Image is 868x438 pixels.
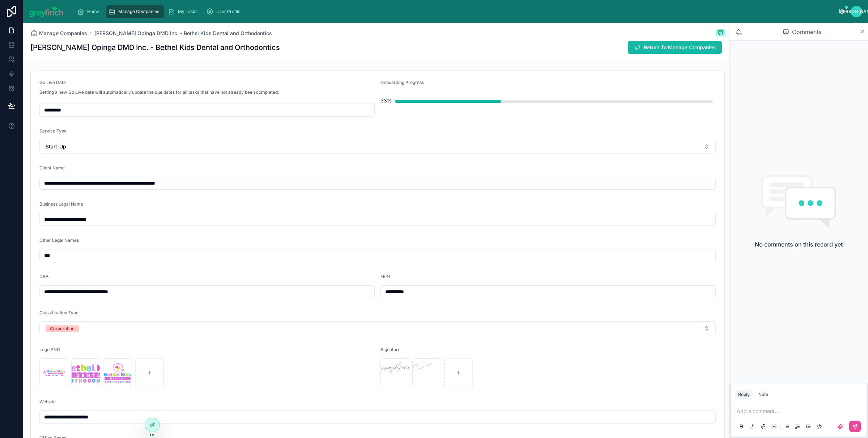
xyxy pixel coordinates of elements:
[39,128,67,134] span: Service Type
[75,5,105,18] a: Home
[39,399,56,404] span: Website
[106,5,164,18] a: Manage Companies
[758,392,768,397] div: Note
[30,30,87,37] a: Manage Companies
[204,5,246,18] a: User Profile
[735,390,753,399] button: Reply
[39,201,83,207] span: Business Legal Name
[178,9,197,14] span: My Tasks
[30,42,280,52] h1: [PERSON_NAME] Opinga DMD Inc. - Bethel Kids Dental and Orthodontics
[87,9,99,14] span: Home
[380,80,424,85] span: Onboarding Progress
[94,30,272,37] a: [PERSON_NAME] Opinga DMD Inc. - Bethel Kids Dental and Orthodontics
[380,347,400,352] span: Signature
[756,390,771,399] button: Note
[29,6,65,17] img: App logo
[39,89,279,96] p: Setting a new Go Live date will automatically update the due dates for all tasks that have not al...
[380,274,390,279] span: FEIN
[39,140,716,153] button: Select Button
[39,237,79,243] span: Other Legal Names
[39,80,66,85] span: Go Live Date
[46,143,66,150] span: Start-Up
[644,44,716,51] span: Return To Manage Companies
[166,5,203,18] a: My Tasks
[216,9,241,14] span: User Profile
[39,321,716,335] button: Select Button
[380,93,392,108] div: 33%
[71,4,839,20] div: scrollable content
[39,274,49,279] span: DBA
[118,9,159,14] span: Manage Companies
[50,325,75,332] div: Corporation
[39,310,78,315] span: Classification Type
[39,30,87,37] span: Manage Companies
[39,347,60,352] span: Logo PNG
[628,41,722,54] button: Return To Manage Companies
[792,28,821,36] span: Comments
[39,165,65,170] span: Client Name
[755,240,843,249] h2: No comments on this record yet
